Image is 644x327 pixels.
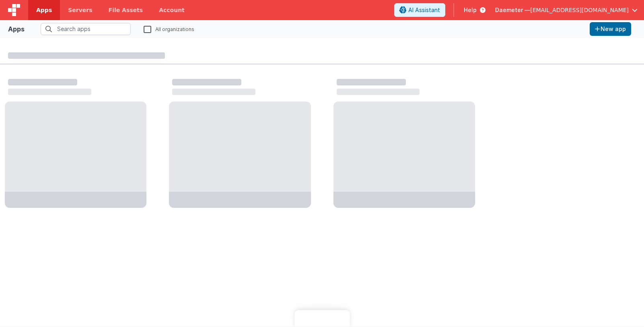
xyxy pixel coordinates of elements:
[36,6,52,14] span: Apps
[408,6,440,14] span: AI Assistant
[41,23,131,35] input: Search apps
[590,22,631,36] button: New app
[109,6,143,14] span: File Assets
[495,6,530,14] span: Daemeter —
[394,3,445,17] button: AI Assistant
[294,310,350,327] iframe: Marker.io feedback button
[530,6,629,14] span: [EMAIL_ADDRESS][DOMAIN_NAME]
[495,6,638,14] button: Daemeter — [EMAIL_ADDRESS][DOMAIN_NAME]
[144,25,194,33] label: All organizations
[8,24,25,34] div: Apps
[68,6,92,14] span: Servers
[464,6,477,14] span: Help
